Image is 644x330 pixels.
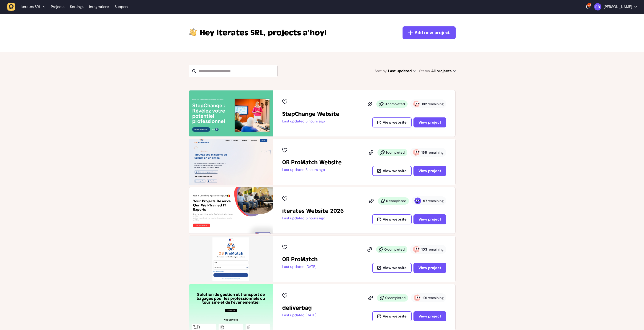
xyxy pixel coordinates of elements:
[189,236,273,282] img: OB ProMatch
[428,247,444,252] span: remaining
[386,150,387,155] strong: 1
[282,264,318,269] p: Last updated [DATE]
[282,216,344,221] p: Last updated 5 hours ago
[385,102,387,106] strong: 0
[428,150,444,155] span: remaining
[189,90,273,137] img: StepChange Website
[413,214,446,224] button: View project
[282,256,318,263] h2: OB ProMatch
[89,3,109,11] a: Integrations
[387,247,405,252] span: completed
[383,266,407,270] span: View website
[418,315,441,318] span: View project
[21,5,41,9] span: iterates SRL
[383,121,407,124] span: View website
[384,247,387,252] strong: 0
[413,166,446,176] button: View project
[388,68,416,74] span: Last updated
[418,218,441,221] span: View project
[419,68,430,74] span: Status
[422,102,427,106] strong: 182
[418,266,441,270] span: View project
[70,3,84,11] a: Settings
[7,3,48,11] button: iterates SRL
[413,263,446,273] button: View project
[421,150,427,155] strong: 168
[372,214,412,224] button: View website
[189,139,273,185] img: OB ProMatch Website
[383,315,407,318] span: View website
[372,311,412,321] button: View website
[372,263,412,273] button: View website
[282,159,342,166] h2: OB ProMatch Website
[594,3,637,10] button: [PERSON_NAME]
[422,296,427,300] strong: 101
[282,119,339,124] p: Last updated 3 hours ago
[428,102,444,106] span: remaining
[389,199,406,203] span: completed
[604,5,632,9] p: [PERSON_NAME]
[403,26,456,39] button: Add new project
[282,304,316,312] h2: deliverbag
[282,313,316,317] p: Last updated [DATE]
[189,187,273,234] img: iterates Website 2026
[115,5,128,9] a: Support
[415,30,450,36] span: Add new project
[413,311,446,321] button: View project
[431,68,456,74] span: All projects
[418,121,441,124] span: View project
[387,102,405,106] span: completed
[388,296,405,300] span: completed
[423,199,427,203] strong: 97
[282,168,342,172] p: Last updated 3 hours ago
[282,110,339,118] h2: StepChange Website
[428,296,444,300] span: remaining
[421,247,427,252] strong: 103
[189,27,197,37] img: hi-hand
[387,150,405,155] span: completed
[372,117,412,127] button: View website
[282,207,344,215] h2: iterates Website 2026
[200,27,326,38] p: projects a’hoy!
[428,199,444,203] span: remaining
[383,169,407,173] span: View website
[587,3,591,7] div: 22
[418,169,441,173] span: View project
[386,199,388,203] strong: 0
[385,296,388,300] strong: 0
[375,68,387,74] span: Sort by
[200,27,266,38] span: iterates SRL
[383,218,407,221] span: View website
[594,3,601,10] img: Rodolphe Balay
[413,117,446,127] button: View project
[51,3,64,11] a: Projects
[372,166,412,176] button: View website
